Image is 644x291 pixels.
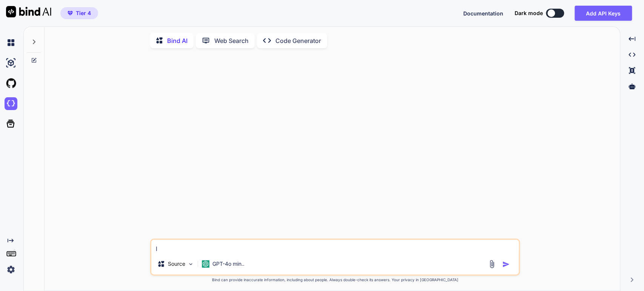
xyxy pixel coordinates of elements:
[214,36,249,45] p: Web Search
[5,77,17,90] img: githubLight
[5,97,17,110] img: darkCloudIdeIcon
[60,7,98,19] button: premiumTier 4
[188,261,194,267] img: Pick Models
[212,260,244,268] p: GPT-4o min..
[502,260,510,268] img: icon
[68,11,73,15] img: premium
[168,260,185,268] p: Source
[167,36,188,45] p: Bind AI
[76,9,91,17] span: Tier 4
[150,277,520,283] p: Bind can provide inaccurate information, including about people. Always double-check its answers....
[5,263,17,276] img: settings
[487,260,496,268] img: attachment
[202,260,209,268] img: GPT-4o mini
[515,9,543,17] span: Dark mode
[6,6,51,17] img: Bind AI
[5,57,17,69] img: ai-studio
[275,36,321,45] p: Code Generator
[5,36,17,49] img: chat
[575,6,632,21] button: Add API Keys
[463,10,503,17] span: Documentation
[151,240,519,253] textarea: l
[463,9,503,17] button: Documentation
